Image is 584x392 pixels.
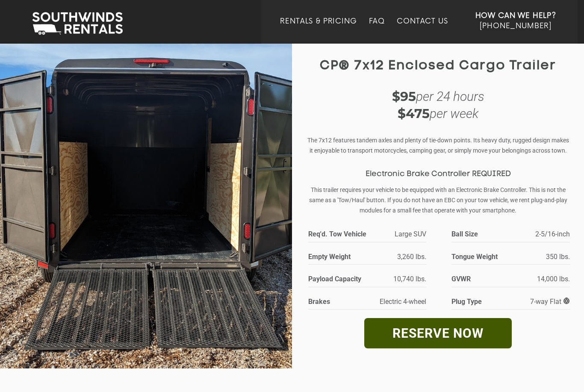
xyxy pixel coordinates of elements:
a: How Can We Help? [PHONE_NUMBER] [475,11,556,37]
strong: Req'd. Tow Vehicle [308,228,375,240]
strong: Empty Weight [308,251,363,262]
img: Southwinds Rentals Logo [28,10,127,37]
a: Rentals & Pricing [280,17,357,44]
strong: Plug Type [451,296,506,307]
strong: Payload Capacity [308,273,363,285]
span: 3,260 lbs. [397,253,426,261]
a: RESERVE NOW [364,318,512,348]
strong: How Can We Help? [475,12,556,20]
strong: GVWR [451,273,506,285]
span: Large SUV [395,230,426,238]
p: This trailer requires your vehicle to be equipped with an Electronic Brake Controller. This is no... [307,185,569,215]
span: [PHONE_NUMBER] [480,22,552,30]
span: 10,740 lbs. [393,275,426,283]
h1: CP® 7x12 Enclosed Cargo Trailer [307,59,569,73]
div: per 24 hours per week [307,88,569,122]
a: Contact Us [397,17,448,44]
strong: $95 [392,88,416,104]
h3: Electronic Brake Controller REQUIRED [307,170,569,179]
strong: $475 [398,106,430,121]
span: 14,000 lbs. [537,275,570,283]
p: The 7x12 features tandem axles and plenty of tie-down points. Its heavy duty, rugged design makes... [307,135,569,156]
strong: Brakes [308,296,363,307]
span: 2-5/16-inch [535,230,570,238]
strong: Ball Size [451,228,518,240]
strong: Tongue Weight [451,251,506,262]
a: FAQ [369,17,385,44]
span: 350 lbs. [546,253,570,261]
span: Electric 4-wheel [380,298,426,306]
span: 7-way Flat [530,298,570,306]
